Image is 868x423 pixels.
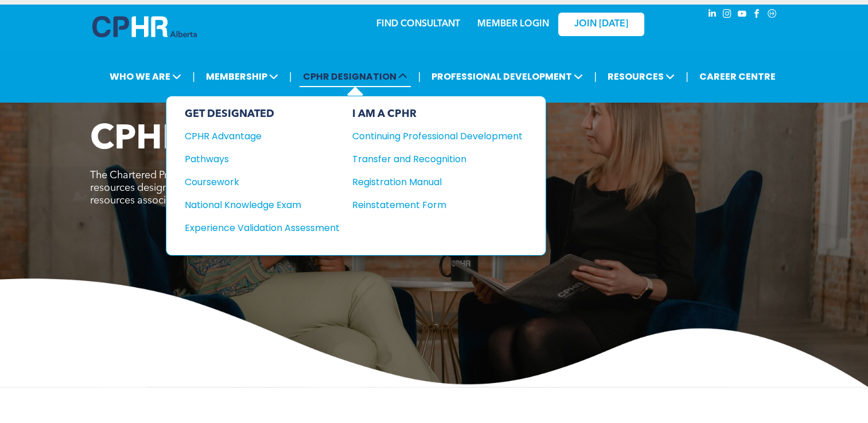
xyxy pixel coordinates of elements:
a: MEMBER LOGIN [477,19,549,29]
div: CPHR Advantage [185,129,324,143]
li: | [192,65,195,88]
div: Transfer and Recognition [352,152,505,166]
a: linkedin [706,7,719,23]
a: FIND CONSULTANT [376,19,460,29]
div: Experience Validation Assessment [185,221,324,235]
a: Coursework [185,175,340,189]
a: National Knowledge Exam [185,198,340,212]
div: GET DESIGNATED [185,108,340,120]
span: PROFESSIONAL DEVELOPMENT [428,66,586,87]
img: A blue and white logo for cp alberta [92,16,197,37]
a: Registration Manual [352,175,523,189]
li: | [418,65,421,88]
a: CPHR Advantage [185,129,340,143]
a: Social network [766,7,779,23]
a: CAREER CENTRE [696,66,779,87]
span: CPHR Advantage [90,123,376,157]
a: facebook [751,7,764,23]
a: Pathways [185,152,340,166]
span: The Chartered Professional in Human Resources (CPHR) is the only human resources designation reco... [90,170,429,206]
a: Continuing Professional Development [352,129,523,143]
a: Reinstatement Form [352,198,523,212]
span: WHO WE ARE [106,66,185,87]
li: | [686,65,688,88]
span: CPHR DESIGNATION [299,66,411,87]
div: Coursework [185,175,324,189]
a: youtube [736,7,749,23]
div: Pathways [185,152,324,166]
div: National Knowledge Exam [185,198,324,212]
div: I AM A CPHR [352,108,523,120]
span: RESOURCES [604,66,678,87]
div: Reinstatement Form [352,198,505,212]
li: | [289,65,292,88]
a: JOIN [DATE] [558,13,644,36]
a: instagram [721,7,734,23]
li: | [594,65,597,88]
span: JOIN [DATE] [574,19,628,30]
span: MEMBERSHIP [203,66,282,87]
div: Registration Manual [352,175,505,189]
a: Experience Validation Assessment [185,221,340,235]
a: Transfer and Recognition [352,152,523,166]
div: Continuing Professional Development [352,129,505,143]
